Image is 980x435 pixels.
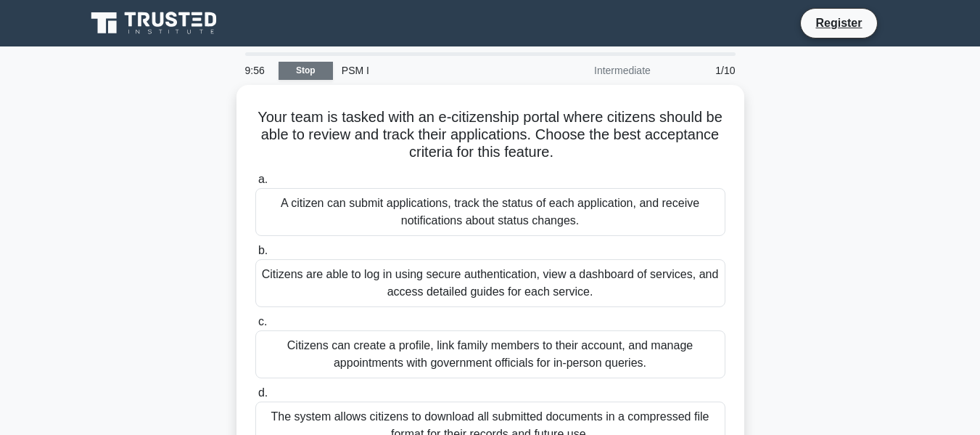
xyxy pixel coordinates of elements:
a: Stop [279,62,333,80]
div: 1/10 [659,56,744,85]
div: PSM I [333,56,532,85]
h5: Your team is tasked with an e-citizenship portal where citizens should be able to review and trac... [254,108,727,162]
div: Intermediate [532,56,659,85]
a: Register [807,14,870,32]
span: a. [258,173,268,185]
div: Citizens can create a profile, link family members to their account, and manage appointments with... [255,330,725,378]
span: b. [258,244,268,256]
div: 9:56 [236,56,279,85]
div: A citizen can submit applications, track the status of each application, and receive notification... [255,188,725,236]
span: d. [258,386,268,399]
div: Citizens are able to log in using secure authentication, view a dashboard of services, and access... [255,259,725,307]
span: c. [258,315,267,328]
